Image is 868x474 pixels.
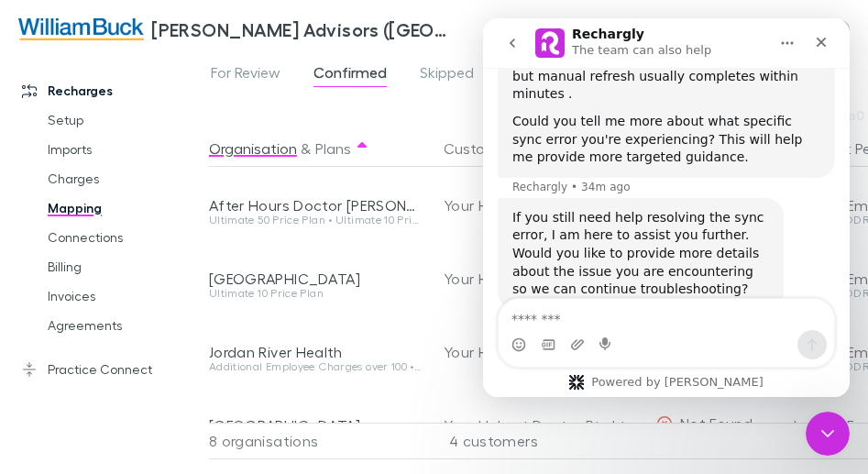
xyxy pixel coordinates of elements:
[680,414,753,432] span: Not Found
[211,63,280,87] span: For Review
[7,7,466,51] a: [PERSON_NAME] Advisors ([GEOGRAPHIC_DATA]) Pty Ltd
[209,288,422,299] div: Ultimate 10 Price Plan
[444,242,642,315] div: Your Hobart Doctor Pty Ltd
[444,169,642,242] div: Your Hobart Doctor Pty Ltd
[29,105,219,135] a: Setup
[4,355,219,384] a: Practice Connect
[209,130,297,167] button: Organisation
[209,361,422,372] div: Additional Employee Charges over 100 • Ultimate 100 Price Plan
[18,18,144,40] img: William Buck Advisors (WA) Pty Ltd's Logo
[209,196,422,215] div: After Hours Doctor [PERSON_NAME]
[29,252,219,281] a: Billing
[420,63,474,87] span: Skipped
[209,130,422,167] div: &
[29,193,219,223] a: Mapping
[29,135,219,164] a: Imports
[209,215,422,226] div: Ultimate 50 Price Plan • Ultimate 10 Price Plan • Ultimate 20 Price Plan
[151,18,455,40] h3: [PERSON_NAME] Advisors ([GEOGRAPHIC_DATA]) Pty Ltd
[444,130,533,167] button: Customer
[313,63,387,87] span: Confirmed
[483,18,850,397] iframe: Intercom live chat
[806,412,850,456] iframe: Intercom live chat
[209,416,422,435] div: [GEOGRAPHIC_DATA]
[29,223,219,252] a: Connections
[29,164,219,193] a: Charges
[209,343,422,361] div: Jordan River Health
[444,315,642,389] div: Your Hobart Doctor Pty Ltd T/A Jordan River Health
[315,130,351,167] button: Plans
[209,270,422,288] div: [GEOGRAPHIC_DATA]
[29,311,219,340] a: Agreements
[444,389,642,462] div: Your Hobart Doctor Pty Ltd T/A [GEOGRAPHIC_DATA]
[209,423,429,459] div: 8 organisations
[29,281,219,311] a: Invoices
[4,76,219,105] a: Recharges
[429,423,649,459] div: 4 customers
